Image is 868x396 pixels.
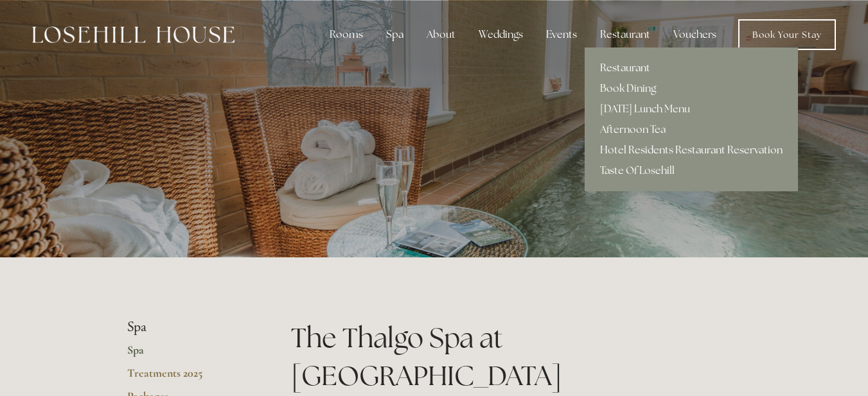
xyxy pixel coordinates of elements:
[127,319,250,336] li: Spa
[376,22,414,47] div: Spa
[663,22,727,47] a: Vouchers
[585,140,798,160] a: Hotel Residents Restaurant Reservation
[319,22,373,47] div: Rooms
[291,319,741,395] h1: The Thalgo Spa at [GEOGRAPHIC_DATA]
[585,78,798,99] a: Book Dining
[536,22,587,47] div: Events
[585,160,798,181] a: Taste Of Losehill
[585,119,798,140] a: Afternoon Tea
[416,22,466,47] div: About
[590,22,660,47] div: Restaurant
[585,99,798,119] a: [DATE] Lunch Menu
[127,343,250,366] a: Spa
[738,19,836,50] a: Book Your Stay
[32,26,235,43] img: Losehill House
[127,366,250,389] a: Treatments 2025
[585,58,798,78] a: Restaurant
[468,22,533,47] div: Weddings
